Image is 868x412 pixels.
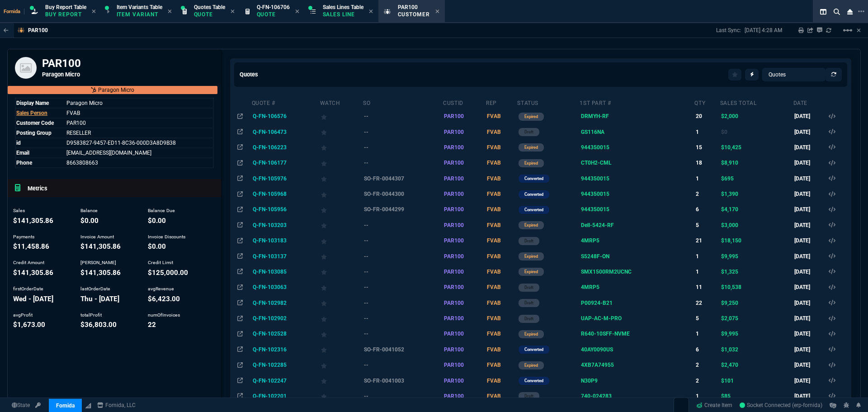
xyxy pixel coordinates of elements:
[251,109,320,124] td: Q-FN-106576
[486,279,517,295] td: FVAB
[321,297,361,309] div: Add to Watchlist
[694,233,719,248] td: 21
[321,188,361,200] div: Add to Watchlist
[443,248,486,264] td: PAR100
[435,8,439,15] nx-icon: Close Tab
[363,248,443,264] td: --
[694,311,719,326] td: 5
[443,295,486,311] td: PAR100
[13,242,49,251] span: payments
[486,155,517,170] td: FVAB
[694,124,719,139] td: 1
[524,284,533,291] p: draft
[581,268,693,276] nx-fornida-value: APC Smart-UPS X, Line Interactive, 1500VA, Rack/tower convertible 2U, 120V, 8x 5-15R NEMA, SmartConn
[720,264,793,279] td: $1,325
[237,222,243,228] nx-icon: Open In Opposite Panel
[251,311,320,326] td: Q-FN-102902
[398,11,430,18] p: Customer
[363,218,443,233] td: --
[443,233,486,248] td: PAR100
[694,264,719,279] td: 1
[321,172,361,185] div: Add to Watchlist
[15,128,213,138] tr: Customer Type
[793,218,828,233] td: [DATE]
[148,208,175,213] span: Balance Due
[524,377,543,384] p: converted
[16,100,49,106] span: Display Name
[42,57,214,70] h3: PAR100
[92,8,96,15] nx-icon: Close Tab
[321,141,361,154] div: Add to Watchlist
[251,140,320,155] td: Q-FN-106223
[237,331,243,337] nx-icon: Open In Opposite Panel
[694,342,719,357] td: 6
[581,112,693,120] nx-fornida-value: REFURBISHED Dell EqualLogic 4TB 7.2K RPM 6Gb/s 3.5-inch Hot-Plug serial Attached SCSI (SAS) Hard ...
[237,160,243,166] nx-icon: Open In Opposite Panel
[581,159,693,167] nx-fornida-value: Dell Compellent 3.84TB SAS 12Gbps 2.5'' PM1633 SSD
[486,342,517,357] td: FVAB
[581,252,693,260] nx-fornida-value: Dell S5248F-ON Switch, 48x25GbE SFP28, 4x100GbE QSFP28, 2x100GbE QSFP-DD, PSU to IO, 2xPSU
[581,129,604,135] span: GS116NA
[66,110,80,116] a: FVAB
[16,110,47,116] span: Sales Person
[194,4,225,10] span: Quotes Table
[486,326,517,341] td: FVAB
[486,311,517,326] td: FVAB
[363,109,443,124] td: --
[80,269,121,277] span: debitAmount
[486,171,517,186] td: FVAB
[581,143,693,152] nx-fornida-value: Refurbished Datalogic Memor 10 Mobile Computer
[581,283,693,291] nx-fornida-value: Dell Latitude 3540 15.6" Notebook I5-1335U 16GB 256GB W11
[295,8,299,15] nx-icon: Close Tab
[581,175,609,182] span: 944350015
[363,202,443,217] td: SO-FR-0044299
[486,96,517,109] th: Rep
[694,279,719,295] td: 11
[251,248,320,264] td: Q-FN-103137
[793,96,828,109] th: Date
[80,234,114,240] span: Invoice Amount
[581,175,693,183] nx-fornida-value: Refurbished Datalogic Memor 10 Mobile Computer
[486,202,517,217] td: FVAB
[45,4,86,10] span: Buy Report Table
[486,248,517,264] td: FVAB
[694,326,719,341] td: 1
[80,312,102,318] span: totalProfit
[363,124,443,139] td: --
[13,208,25,213] span: Sales
[237,191,243,197] nx-icon: Open In Opposite Panel
[581,253,609,260] span: S5248F-ON
[42,70,214,79] h5: Paragon Micro
[720,248,793,264] td: $9,995
[237,346,243,353] nx-icon: Open In Opposite Panel
[66,160,98,166] span: Name
[581,331,630,337] span: R640-10SFF-NVME
[321,234,361,247] div: Add to Watchlist
[716,27,745,34] p: Last Sync:
[94,401,138,409] a: msbcCompanyName
[443,171,486,186] td: PAR100
[8,86,217,94] a: Open Customer in hubSpot
[13,269,53,277] span: creditAmount
[323,4,363,10] span: Sales Lines Table
[720,202,793,217] td: $4,170
[720,140,793,155] td: $10,425
[581,269,632,275] span: SMX1500RM2UCNC
[486,218,517,233] td: FVAB
[720,96,793,109] th: Sales Total
[581,299,693,307] nx-fornida-value: HPE 32GB 2Rx4 PC4-2933Y-R Smart Kit
[257,11,290,18] p: Quote
[363,186,443,202] td: SO-FR-0044300
[793,248,828,264] td: [DATE]
[321,265,361,278] div: Add to Watchlist
[16,120,54,126] span: Customer Code
[148,295,180,303] span: avgRevenue
[321,126,361,138] div: Add to Watchlist
[694,140,719,155] td: 15
[443,326,486,341] td: PAR100
[720,109,793,124] td: $2,000
[363,96,443,109] th: SO
[581,300,613,306] span: P00924-B21
[398,4,418,10] span: PAR100
[486,109,517,124] td: FVAB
